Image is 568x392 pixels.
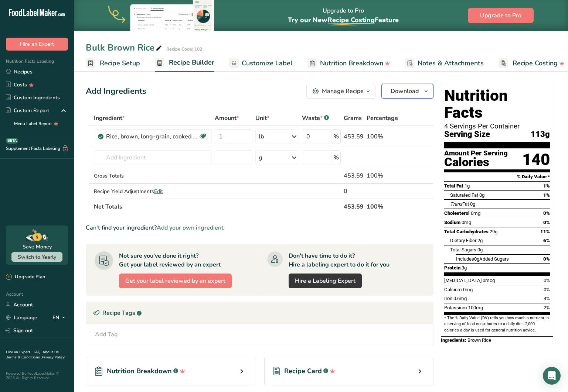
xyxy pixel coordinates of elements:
div: Save Money [23,243,52,251]
a: Customize Label [229,55,293,72]
span: Total Carbohydrates [444,229,489,234]
span: Dietary Fiber [450,238,476,243]
span: Recipe Card [284,366,322,376]
div: Gross Totals [94,172,212,180]
a: Privacy Policy [42,355,65,360]
span: Potassium [444,305,467,310]
div: Open Intercom Messenger [543,367,561,385]
i: Trans [450,201,462,207]
span: Saturated Fat [450,192,478,198]
input: Add Ingredient [94,150,212,165]
span: 1g [465,183,470,189]
span: 0g [479,192,484,198]
div: Can't find your ingredient? [86,223,433,232]
span: Get your label reviewed by an expert [125,276,225,285]
span: 0mg [463,287,473,292]
a: Recipe Builder [155,54,214,72]
span: 6% [543,238,550,243]
span: 0g [477,247,483,252]
div: Custom Report [6,107,49,114]
span: 0mg [462,220,471,225]
div: Manage Recipe [322,87,364,96]
a: Hire an Expert . [6,350,32,355]
span: Total Fat [444,183,463,189]
span: Sodium [444,220,460,225]
button: Upgrade to Pro [468,8,534,23]
div: Amount Per Serving [444,150,508,157]
div: Rice, brown, long-grain, cooked (Includes foods for USDA's Food Distribution Program) [106,132,198,141]
span: 11% [540,229,550,234]
div: 453.59 [344,132,364,141]
div: Upgrade Plan [6,274,45,281]
span: 113g [531,130,550,139]
span: Amount [215,114,239,123]
span: Brown Rice [467,337,491,343]
span: Protein [444,265,460,271]
span: 0g [474,256,479,262]
div: 100% [367,132,398,141]
th: 453.59 [342,199,365,214]
span: Upgrade to Pro [480,11,521,20]
span: 3g [462,265,467,271]
div: Recipe Code: 102 [166,46,202,52]
span: Customize Label [242,58,293,68]
div: Don't have time to do it? Hire a labeling expert to do it for you [289,251,390,269]
span: Edit [154,188,163,195]
span: Fat [450,201,469,207]
div: EN [52,313,68,322]
span: Nutrition Breakdown [107,366,172,376]
span: Switch to Yearly [18,254,56,261]
a: Notes & Attachments [405,55,484,72]
span: 0mcg [483,278,495,283]
div: Recipe Yield Adjustments [94,188,212,195]
span: 0% [543,210,550,216]
button: Manage Recipe [306,84,375,99]
span: Download [391,87,419,96]
section: % Daily Value * [444,172,550,181]
a: Language [6,311,37,324]
button: Download [381,84,433,99]
span: 4% [544,296,550,301]
span: Notes & Attachments [418,58,484,68]
span: Ingredients: [441,337,466,343]
div: Add Ingredients [86,85,146,97]
span: 0% [543,256,550,262]
span: 2% [544,305,550,310]
span: 100mg [468,305,483,310]
div: Add Tag [95,330,118,339]
div: Bulk Brown Rice [86,41,163,54]
div: BETA [6,138,18,144]
span: [MEDICAL_DATA] [444,278,482,283]
button: Get your label reviewed by an expert [119,274,232,288]
div: Waste [302,114,329,123]
span: Includes Added Sugars [456,256,509,262]
h1: Nutrition Facts [444,87,550,121]
span: 29g [490,229,497,234]
span: 0% [543,220,550,225]
th: 100% [365,199,399,214]
span: Percentage [367,114,398,123]
span: Ingredient [94,114,125,123]
span: Iron [444,296,452,301]
span: Try our New Feature [288,16,399,24]
div: g [259,153,262,162]
div: Upgrade to Pro [288,0,399,31]
span: 1% [543,192,550,198]
button: Switch to Yearly [11,252,62,262]
div: lb [259,132,264,141]
span: 0% [544,287,550,292]
div: 100% [367,171,398,180]
span: Recipe Setup [100,58,140,68]
div: Powered By FoodLabelMaker © 2025 All Rights Reserved [6,371,68,380]
span: 0g [470,201,475,207]
div: 0 [344,187,364,196]
span: Recipe Costing [513,58,558,68]
a: FAQ . [34,350,42,355]
span: 0.6mg [453,296,467,301]
span: Nutrition Breakdown [320,58,383,68]
div: Recipe Tags [86,302,433,324]
a: Recipe Setup [86,55,140,72]
span: 0mg [471,210,480,216]
a: Terms & Conditions . [6,355,42,360]
span: Grams [344,114,362,123]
